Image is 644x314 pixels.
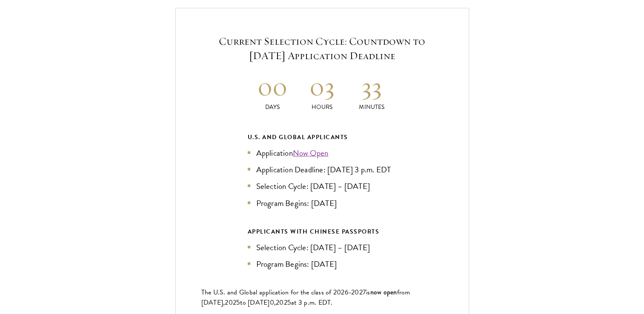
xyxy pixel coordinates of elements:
[297,103,347,111] p: Hours
[347,103,397,111] p: Minutes
[248,71,298,103] h2: 00
[347,71,397,103] h2: 33
[201,34,443,63] h5: Current Selection Cycle: Countdown to [DATE] Application Deadline
[248,180,397,192] li: Selection Cycle: [DATE] – [DATE]
[236,297,240,308] span: 5
[248,163,397,176] li: Application Deadline: [DATE] 3 p.m. EDT
[248,103,298,111] p: Days
[248,226,397,237] div: APPLICANTS WITH CHINESE PASSPORTS
[366,287,370,297] span: is
[349,287,363,297] span: -202
[248,241,397,254] li: Selection Cycle: [DATE] – [DATE]
[293,147,329,159] a: Now Open
[297,71,347,103] h2: 03
[201,287,410,308] span: from [DATE],
[291,297,333,308] span: at 3 p.m. EDT.
[240,297,269,308] span: to [DATE]
[248,197,397,209] li: Program Begins: [DATE]
[248,258,397,270] li: Program Begins: [DATE]
[201,287,345,297] span: The U.S. and Global application for the class of 202
[274,297,276,308] span: ,
[248,147,397,159] li: Application
[276,297,287,308] span: 202
[287,297,291,308] span: 5
[248,132,397,143] div: U.S. and Global Applicants
[225,297,236,308] span: 202
[270,297,274,308] span: 0
[370,287,397,297] span: now open
[345,287,349,297] span: 6
[363,287,366,297] span: 7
